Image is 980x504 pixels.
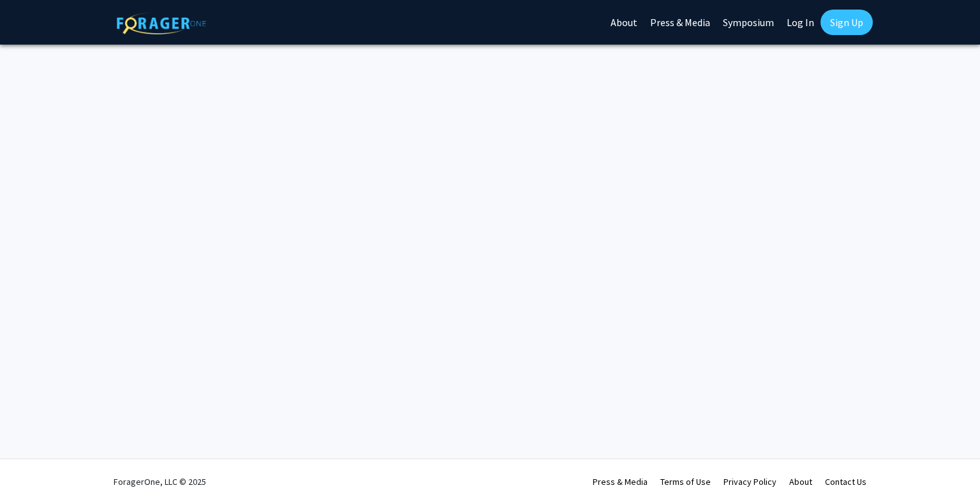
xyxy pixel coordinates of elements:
[660,476,711,487] a: Terms of Use
[724,476,776,487] a: Privacy Policy
[114,459,206,504] div: ForagerOne, LLC © 2025
[820,10,873,35] a: Sign Up
[789,476,812,487] a: About
[593,476,648,487] a: Press & Media
[117,12,206,34] img: ForagerOne Logo
[825,476,866,487] a: Contact Us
